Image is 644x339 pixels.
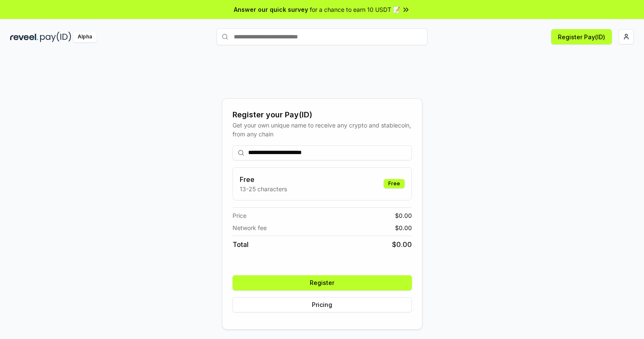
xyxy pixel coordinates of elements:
[10,32,38,42] img: reveel_dark
[551,29,612,44] button: Register Pay(ID)
[233,223,267,232] span: Network fee
[310,5,400,14] span: for a chance to earn 10 USDT 📝
[395,223,412,232] span: $ 0.00
[40,32,71,42] img: pay_id
[233,121,412,138] div: Get your own unique name to receive any crypto and stablecoin, from any chain
[384,179,405,188] div: Free
[240,174,287,184] h3: Free
[395,211,412,220] span: $ 0.00
[234,5,308,14] span: Answer our quick survey
[233,275,412,290] button: Register
[233,109,412,121] div: Register your Pay(ID)
[240,184,287,193] p: 13-25 characters
[233,239,249,250] span: Total
[392,239,412,250] span: $ 0.00
[73,32,97,42] div: Alpha
[233,297,412,312] button: Pricing
[233,211,246,220] span: Price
